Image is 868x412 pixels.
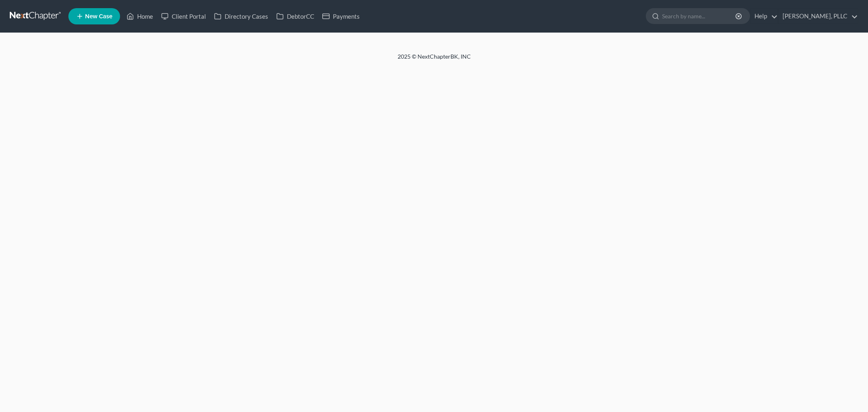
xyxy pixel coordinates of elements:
a: Client Portal [157,9,210,24]
a: DebtorCC [272,9,318,24]
input: Search by name... [662,9,737,24]
div: 2025 © NextChapterBK, INC [202,53,666,67]
a: Help [750,9,778,24]
a: Payments [318,9,364,24]
a: [PERSON_NAME], PLLC [778,9,858,24]
span: New Case [85,13,112,20]
a: Directory Cases [210,9,272,24]
a: Home [122,9,157,24]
